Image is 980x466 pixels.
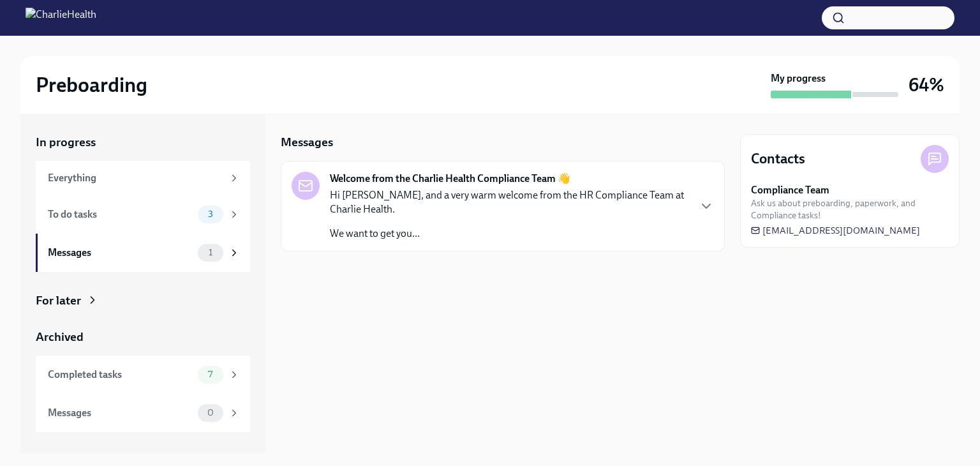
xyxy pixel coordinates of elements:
[36,329,250,345] a: Archived
[751,183,829,197] strong: Compliance Team
[36,394,250,432] a: Messages0
[48,406,193,420] div: Messages
[48,368,193,382] div: Completed tasks
[48,207,193,222] div: To do tasks
[36,134,250,151] a: In progress
[751,149,805,169] h4: Contacts
[751,224,920,237] a: [EMAIL_ADDRESS][DOMAIN_NAME]
[36,292,81,309] div: For later
[201,248,220,257] span: 1
[36,292,250,309] a: For later
[771,71,826,86] strong: My progress
[330,227,688,241] p: We want to get you...
[330,172,570,186] strong: Welcome from the Charlie Health Compliance Team 👋
[281,134,333,151] h5: Messages
[909,73,944,96] h3: 64%
[48,246,193,260] div: Messages
[36,72,147,98] h2: Preboarding
[36,161,250,195] a: Everything
[200,209,221,219] span: 3
[200,370,220,379] span: 7
[48,171,223,185] div: Everything
[751,197,949,222] span: Ask us about preboarding, paperwork, and Compliance tasks!
[26,8,96,28] img: CharlieHealth
[36,356,250,394] a: Completed tasks7
[36,195,250,234] a: To do tasks3
[36,234,250,272] a: Messages1
[200,408,221,417] span: 0
[330,188,688,216] p: Hi [PERSON_NAME], and a very warm welcome from the HR Compliance Team at Charlie Health.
